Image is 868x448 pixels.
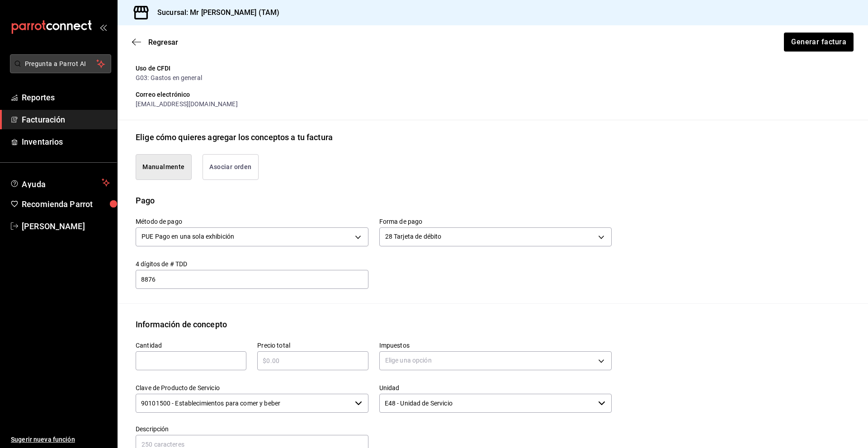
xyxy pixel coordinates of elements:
[136,99,612,109] div: [EMAIL_ADDRESS][DOMAIN_NAME]
[150,7,279,18] h3: Sucursal: Mr [PERSON_NAME] (TAM)
[148,38,178,47] span: Regresar
[379,394,595,413] input: Elige una opción
[379,342,612,348] label: Impuestos
[99,24,107,31] button: open_drawer_menu
[22,136,110,148] span: Inventarios
[203,154,259,180] button: Asociar orden
[136,260,368,267] label: 4 dígitos de # TDD
[10,54,111,73] button: Pregunta a Parrot AI
[22,220,110,232] span: [PERSON_NAME]
[136,384,368,391] label: Clave de Producto de Servicio
[11,435,110,444] span: Sugerir nueva función
[379,384,612,391] label: Unidad
[136,394,351,413] input: Elige una opción
[784,33,854,52] button: Generar factura
[379,218,612,224] label: Forma de pago
[136,218,368,224] label: Método de pago
[136,425,368,432] label: Descripción
[22,198,110,210] span: Recomienda Parrot
[22,91,110,104] span: Reportes
[22,113,110,126] span: Facturación
[25,59,97,69] span: Pregunta a Parrot AI
[6,66,111,75] a: Pregunta a Parrot AI
[132,38,178,47] button: Regresar
[136,131,333,143] div: Elige cómo quieres agregar los conceptos a tu factura
[257,355,368,366] input: $0.00
[385,232,442,241] span: 28 Tarjeta de débito
[22,177,98,188] span: Ayuda
[136,90,612,99] div: Correo electrónico
[142,232,234,241] span: PUE Pago en una sola exhibición
[136,64,612,73] div: Uso de CFDI
[136,154,192,180] button: Manualmente
[136,73,612,83] div: G03: Gastos en general
[136,194,155,207] div: Pago
[257,342,368,348] label: Precio total
[379,351,612,370] div: Elige una opción
[136,318,227,330] div: Información de concepto
[136,342,246,348] label: Cantidad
